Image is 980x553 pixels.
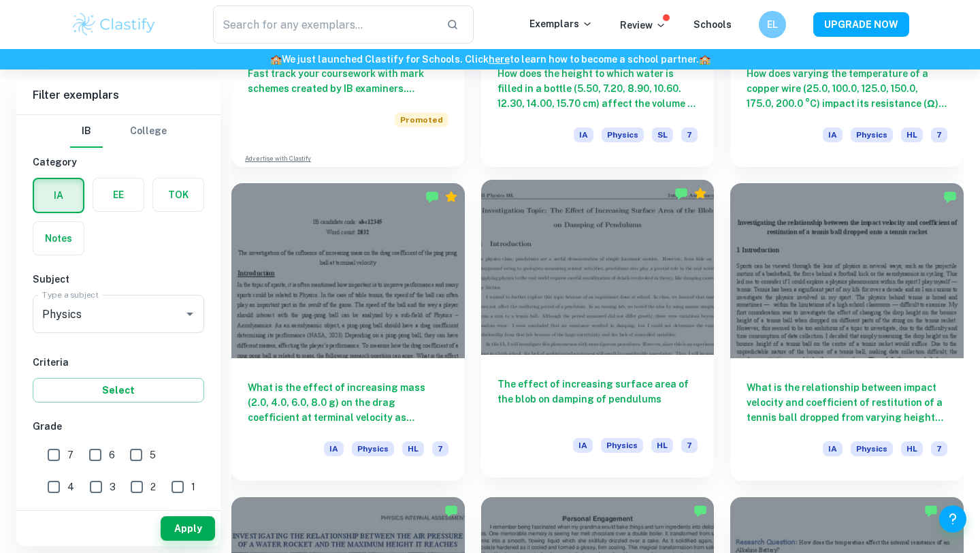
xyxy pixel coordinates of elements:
[693,19,732,30] a: Schools
[231,183,465,481] a: What is the effect of increasing mass (2.0, 4.0, 6.0, 8.0 g) on the drag coefficient at terminal ...
[110,479,116,494] span: 3
[191,479,195,494] span: 1
[33,222,84,255] button: Notes
[67,447,73,462] span: 7
[851,441,893,456] span: Physics
[33,378,204,402] button: Select
[67,479,74,494] span: 4
[574,127,593,142] span: IA
[33,155,204,170] h6: Category
[70,115,167,148] div: Filter type choice
[901,441,923,456] span: HL
[823,127,843,142] span: IA
[943,504,957,518] div: Premium
[699,54,710,65] span: 🏫
[71,11,157,38] img: Clastify logo
[497,377,698,422] h6: The effect of increasing surface area of the blob on damping of pendulums
[161,516,215,541] button: Apply
[248,380,448,425] h6: What is the effect of increasing mass (2.0, 4.0, 6.0, 8.0 g) on the drag coefficient at terminal ...
[93,178,144,211] button: EE
[481,183,715,481] a: The effect of increasing surface area of the blob on damping of pendulumsIAPhysicsHL7
[901,127,923,142] span: HL
[602,127,644,142] span: Physics
[693,504,707,518] img: Marked
[444,190,458,204] div: Premium
[939,505,966,533] button: Help and Feedback
[924,504,938,518] img: Marked
[248,66,448,96] h6: Fast track your coursework with mark schemes created by IB examiners. Upgrade now
[16,76,220,114] h6: Filter exemplars
[931,127,947,142] span: 7
[42,289,99,300] label: Type a subject
[395,112,448,127] span: Promoted
[601,438,643,453] span: Physics
[153,178,203,211] button: TOK
[931,441,947,456] span: 7
[150,447,156,462] span: 5
[180,304,199,323] button: Open
[730,183,964,481] a: What is the relationship between impact velocity and coefficient of restitution of a tennis ball ...
[70,115,103,148] button: IB
[681,127,698,142] span: 7
[425,190,439,204] img: Marked
[213,5,436,44] input: Search for any exemplars...
[3,52,977,67] h6: We just launched Clastify for Schools. Click to learn how to become a school partner.
[109,447,115,462] span: 6
[943,190,957,204] img: Marked
[34,179,83,212] button: IA
[33,272,204,287] h6: Subject
[497,66,698,111] h6: How does the height to which water is filled in a bottle (5.50, 7.20, 8.90, 10.60. 12.30, 14.00, ...
[693,187,707,200] div: Premium
[652,127,673,142] span: SL
[851,127,893,142] span: Physics
[352,441,394,456] span: Physics
[444,504,458,518] img: Marked
[324,441,344,456] span: IA
[130,115,167,148] button: College
[573,438,593,453] span: IA
[747,66,947,111] h6: How does varying the temperature of a copper wire (25.0, 100.0, 125.0, 150.0, 175.0, 200.0 °C) im...
[402,441,424,456] span: HL
[620,18,666,33] p: Review
[765,17,781,32] h6: EL
[150,479,156,494] span: 2
[245,154,311,163] a: Advertise with Clastify
[651,438,673,453] span: HL
[674,187,688,200] img: Marked
[823,441,843,456] span: IA
[270,54,282,65] span: 🏫
[681,438,698,453] span: 7
[813,12,909,37] button: UPGRADE NOW
[489,54,510,65] a: here
[33,355,204,370] h6: Criteria
[33,419,204,434] h6: Grade
[529,16,593,31] p: Exemplars
[432,441,448,456] span: 7
[747,380,947,425] h6: What is the relationship between impact velocity and coefficient of restitution of a tennis ball ...
[759,11,786,38] button: EL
